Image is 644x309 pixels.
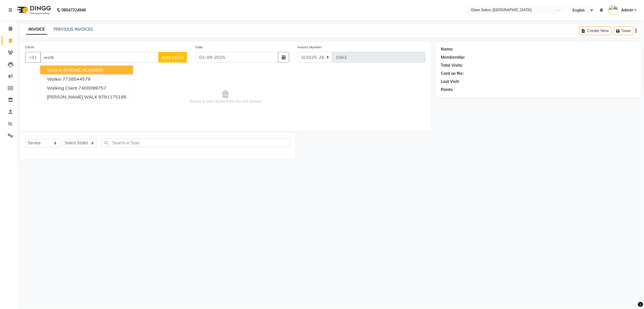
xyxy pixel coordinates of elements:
[162,54,184,60] span: Add Client
[26,25,47,35] a: INVOICE
[441,54,465,60] div: Membership:
[99,94,126,100] ngb-highlight: 9791175195
[580,27,612,35] button: Create New
[25,69,426,125] span: Select & add items from the list below
[441,63,463,68] div: Total Visits:
[195,45,203,50] label: Date
[47,85,77,91] span: walking client
[441,79,460,85] div: Last Visit:
[441,46,454,52] div: Name:
[63,76,90,82] ngb-highlight: 7738544579
[25,52,41,63] button: +91
[40,52,159,63] input: Search by Name/Mobile/Email/Code
[47,76,61,82] span: walkin
[614,27,633,35] button: Save
[54,27,93,32] a: PREVIOUS INVOICES
[64,67,103,73] ngb-highlight: [PHONE_NUMBER]
[78,85,106,91] ngb-highlight: 7400099757
[47,67,63,73] span: Walk In
[621,7,633,13] span: Admin
[441,87,454,93] div: Points:
[441,71,464,76] div: Card on file:
[101,138,290,147] input: Search or Scan
[47,94,97,100] span: [PERSON_NAME] WALK
[298,45,322,50] label: Invoice Number
[14,2,52,18] img: logo
[25,45,34,50] label: Client
[61,2,86,18] b: 08047224946
[158,52,187,63] button: Add Client
[609,5,618,15] img: Admin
